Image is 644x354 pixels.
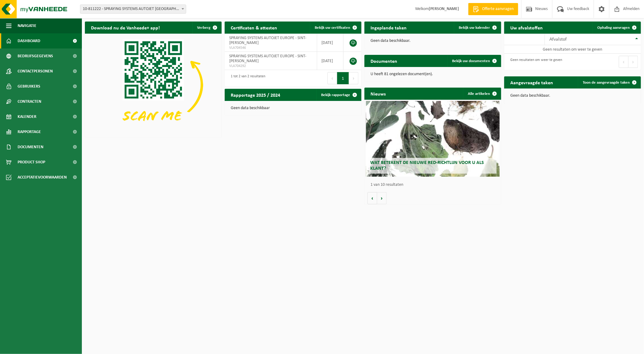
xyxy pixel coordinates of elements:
span: Rapportage [18,124,41,139]
span: SPRAYING SYSTEMS AUTOJET EUROPE - SINT-[PERSON_NAME] [229,36,306,45]
span: Bekijk uw documenten [452,59,490,63]
a: Toon de aangevraagde taken [578,76,640,88]
a: Bekijk uw documenten [447,55,501,67]
span: Ophaling aanvragen [597,26,630,30]
button: 1 [337,72,349,84]
td: [DATE] [317,52,344,70]
span: Toon de aangevraagde taken [583,81,630,85]
button: Volgende [377,192,387,204]
a: Bekijk uw kalender [454,22,501,34]
span: Contracten [18,94,41,109]
button: Previous [327,72,337,84]
h2: Uw afvalstoffen [504,22,549,33]
p: Geen data beschikbaar [231,106,355,110]
span: Documenten [18,139,43,155]
span: Bedrijfsgegevens [18,48,53,64]
h2: Ingeplande taken [364,22,413,33]
div: 1 tot 2 van 2 resultaten [228,72,265,85]
button: Next [349,72,358,84]
span: Gebruikers [18,79,40,94]
span: Bekijk uw certificaten [315,26,350,30]
span: Kalender [18,109,36,124]
h2: Nieuws [364,88,392,99]
a: Ophaling aanvragen [592,22,640,34]
button: Previous [619,56,629,68]
a: Alle artikelen [463,88,501,100]
span: VLA704546 [229,45,312,50]
div: Geen resultaten om weer te geven [507,55,562,68]
a: Wat betekent de nieuwe RED-richtlijn voor u als klant? [366,101,500,177]
a: Bekijk rapportage [316,89,361,101]
button: Vorige [367,192,377,204]
span: Acceptatievoorwaarden [18,170,67,185]
button: Verberg [192,22,221,34]
a: Offerte aanvragen [468,3,518,15]
img: Download de VHEPlus App [85,34,222,136]
span: Wat betekent de nieuwe RED-richtlijn voor u als klant? [371,160,484,171]
p: 1 van 10 resultaten [371,183,498,187]
span: Bekijk uw kalender [459,26,490,30]
a: Bekijk uw certificaten [310,22,361,34]
span: Afvalstof [549,37,567,42]
span: Contactpersonen [18,64,53,79]
h2: Rapportage 2025 / 2024 [225,89,286,101]
p: Geen data beschikbaar. [510,94,635,98]
h2: Aangevraagde taken [504,76,559,88]
span: Product Shop [18,155,45,170]
td: [DATE] [317,34,344,52]
span: 10-811222 - SPRAYING SYSTEMS AUTOJET EUROPE [80,5,186,13]
span: Offerte aanvragen [481,6,515,12]
h2: Certificaten & attesten [225,22,283,33]
span: VLA704292 [229,64,312,68]
span: SPRAYING SYSTEMS AUTOJET EUROPE - SINT-[PERSON_NAME] [229,54,306,63]
h2: Documenten [364,55,403,67]
p: Geen data beschikbaar. [371,39,495,43]
h2: Download nu de Vanheede+ app! [85,22,166,33]
span: Dashboard [18,33,40,48]
span: Verberg [197,26,210,30]
strong: [PERSON_NAME] [429,7,459,11]
button: Next [629,56,638,68]
p: U heeft 81 ongelezen document(en). [371,72,495,76]
span: Navigatie [18,18,36,33]
span: 10-811222 - SPRAYING SYSTEMS AUTOJET EUROPE [80,5,186,14]
td: Geen resultaten om weer te geven [504,45,641,54]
